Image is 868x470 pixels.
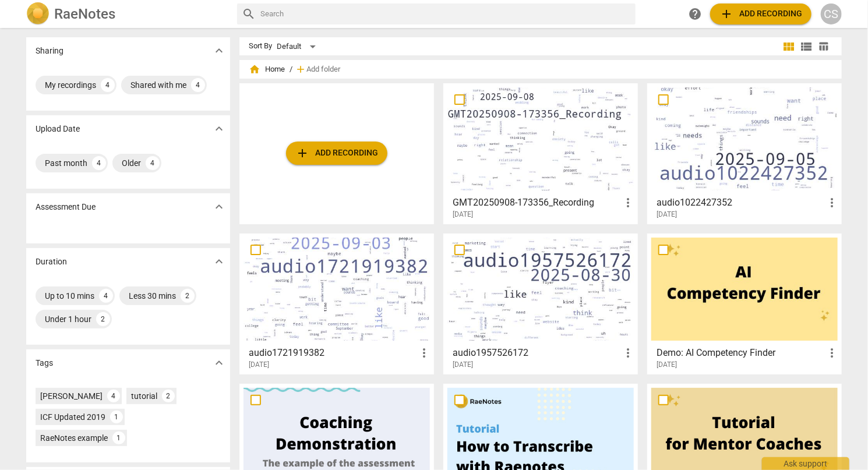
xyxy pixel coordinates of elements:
p: Upload Date [36,123,80,135]
span: view_module [782,40,796,54]
div: Less 30 mins [129,290,176,302]
div: 2 [162,390,175,402]
span: [DATE] [657,360,677,370]
h2: RaeNotes [54,6,115,22]
span: [DATE] [657,210,677,220]
span: add [719,7,733,21]
button: Upload [710,3,811,24]
button: Tile view [780,38,798,55]
div: My recordings [45,79,96,91]
div: Default [277,37,320,56]
span: home [249,63,260,75]
a: LogoRaeNotes [26,2,228,26]
a: audio1022427352[DATE] [651,87,838,219]
span: help [688,7,702,21]
a: Help [684,3,705,24]
p: Sharing [36,45,63,57]
div: Under 1 hour [45,313,91,325]
h3: GMT20250908-173356_Recording [453,196,621,210]
img: Logo [26,2,50,26]
span: [DATE] [249,360,269,370]
button: Upload [286,142,387,165]
h3: audio1957526172 [453,346,621,360]
p: Duration [36,256,67,268]
span: [DATE] [453,210,473,220]
div: [PERSON_NAME] [40,390,103,402]
span: more_vert [825,196,839,210]
div: Sort By [249,42,272,51]
div: 2 [181,289,195,303]
div: Shared with me [130,79,186,91]
span: expand_more [212,44,226,58]
a: audio1957526172[DATE] [447,238,634,369]
span: view_list [799,40,813,54]
span: / [290,65,292,74]
div: 1 [112,432,125,444]
button: Show more [210,354,228,372]
div: Older [122,157,141,169]
a: GMT20250908-173356_Recording[DATE] [447,87,634,219]
span: [DATE] [453,360,473,370]
span: expand_more [212,200,226,214]
div: 4 [107,390,120,402]
h3: Demo: AI Competency Finder [657,346,825,360]
button: Show more [210,42,228,59]
div: tutorial [131,390,157,402]
button: List view [798,38,815,55]
div: Ask support [762,457,849,470]
button: CS [821,3,842,24]
button: Show more [210,198,228,215]
span: more_vert [417,346,431,360]
h3: audio1721919382 [249,346,417,360]
span: Add folder [306,65,340,74]
div: 4 [191,78,205,92]
div: ICF Updated 2019 [40,411,105,423]
button: Table view [815,38,832,55]
span: add [295,146,309,160]
span: search [242,7,256,21]
button: Show more [210,253,228,270]
a: audio1721919382[DATE] [244,238,430,369]
a: Demo: AI Competency Finder[DATE] [651,238,838,369]
div: RaeNotes example [40,432,108,444]
span: more_vert [825,346,839,360]
div: 2 [96,312,110,326]
h3: audio1022427352 [657,196,825,210]
div: 4 [101,78,115,92]
p: Assessment Due [36,201,96,213]
span: expand_more [212,122,226,136]
span: expand_more [212,356,226,370]
p: Tags [36,357,53,369]
span: Add recording [719,7,802,21]
div: 4 [92,156,106,170]
span: table_chart [818,41,830,52]
span: expand_more [212,255,226,268]
div: 1 [110,411,123,423]
span: more_vert [621,346,635,360]
span: Home [249,63,285,75]
div: Past month [45,157,87,169]
span: more_vert [621,196,635,210]
div: 4 [146,156,160,170]
div: 4 [99,289,113,303]
input: Search [260,5,631,23]
div: Up to 10 mins [45,290,94,302]
span: add [295,63,306,75]
button: Show more [210,120,228,137]
span: Add recording [295,146,378,160]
